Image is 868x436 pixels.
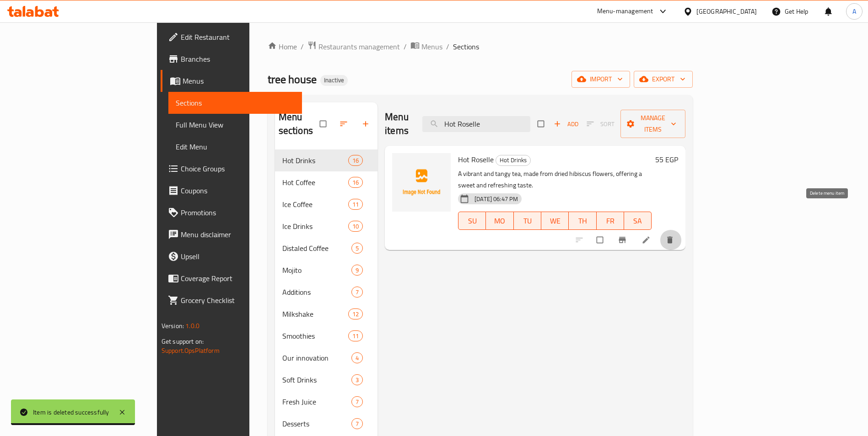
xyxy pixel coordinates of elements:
li: / [301,41,304,52]
a: Edit Restaurant [161,26,302,48]
span: Smoothies [282,330,348,341]
div: Hot Coffee [282,177,348,188]
button: import [571,71,630,88]
button: TU [514,212,541,230]
span: Manage items [628,112,678,135]
div: Ice Drinks10 [275,215,377,237]
p: A vibrant and tangy tea, made from dried hibiscus flowers, offering a sweet and refreshing taste. [458,168,652,191]
span: 16 [349,178,362,187]
span: Fresh Juice [282,396,351,407]
div: Hot Drinks16 [275,149,377,171]
span: 16 [349,156,362,165]
div: items [348,199,363,210]
span: Select to update [591,231,610,249]
div: Smoothies11 [275,325,377,347]
div: items [348,330,363,341]
a: Restaurants management [307,41,400,53]
div: Our innovation4 [275,347,377,369]
button: FR [597,212,624,230]
span: Add [554,119,578,129]
button: Branch-specific-item [612,230,634,250]
div: items [351,418,363,429]
span: Hot Drinks [282,155,348,166]
a: Support.OpsPlatform [162,345,220,356]
span: Sections [453,41,479,52]
span: Edit Restaurant [181,32,295,43]
div: [GEOGRAPHIC_DATA] [696,6,757,16]
span: Coupons [181,185,295,196]
li: / [446,41,449,52]
span: FR [600,214,620,228]
div: Distaled Coffee5 [275,237,377,259]
span: Menu disclaimer [181,229,295,240]
span: Additions [282,287,351,298]
div: Ice Coffee11 [275,193,377,215]
input: search [422,116,530,132]
span: Ice Drinks [282,221,348,232]
button: TH [569,212,596,230]
div: Item is deleted successfully [33,407,109,417]
span: export [641,74,685,85]
span: Menus [421,41,442,52]
span: Distaled Coffee [282,243,351,254]
span: Our innovation [282,352,351,363]
a: Edit Menu [168,136,302,158]
span: 11 [349,200,362,209]
span: 11 [349,332,362,340]
span: Promotions [181,207,295,218]
span: Edit Menu [176,141,295,152]
span: TU [518,214,538,228]
h6: 55 EGP [655,153,678,166]
a: Full Menu View [168,114,302,136]
span: Add item [551,117,581,131]
span: Mojito [282,265,351,276]
button: WE [541,212,569,230]
span: tree house [268,69,317,90]
div: Desserts7 [275,413,377,435]
span: 10 [349,222,362,231]
li: / [404,41,407,52]
a: Edit menu item [642,235,652,245]
div: Soft Drinks3 [275,369,377,391]
div: items [351,396,363,407]
span: Upsell [181,251,295,262]
nav: breadcrumb [268,41,693,53]
div: items [348,177,363,188]
div: items [348,308,363,319]
span: A [852,6,856,16]
a: Grocery Checklist [161,289,302,311]
a: Branches [161,48,302,70]
div: Menu-management [597,6,653,17]
div: items [351,374,363,385]
span: Inactive [320,76,348,84]
a: Sections [168,92,302,114]
a: Coverage Report [161,267,302,289]
button: delete [660,230,682,250]
span: Desserts [282,418,351,429]
span: [DATE] 06:47 PM [471,195,522,203]
span: Hot Drinks [496,155,530,165]
span: Menus [183,75,295,86]
span: 5 [352,244,362,253]
div: Milkshake12 [275,303,377,325]
div: items [351,287,363,298]
div: items [351,265,363,276]
a: Upsell [161,245,302,267]
button: export [634,71,693,88]
a: Choice Groups [161,158,302,180]
div: Inactive [320,75,348,86]
span: SA [628,214,648,228]
span: 4 [352,354,362,362]
button: Add [551,117,581,131]
span: WE [545,214,565,228]
a: Menus [410,41,442,53]
span: import [579,74,623,85]
div: Ice Coffee [282,199,348,210]
span: SU [462,214,482,228]
span: Full Menu View [176,119,295,130]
